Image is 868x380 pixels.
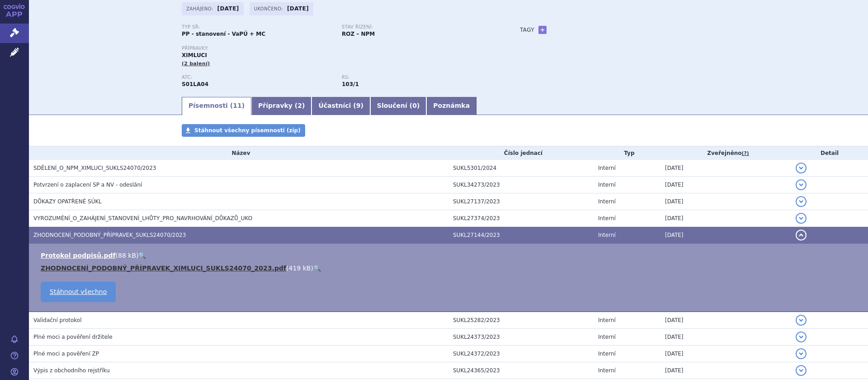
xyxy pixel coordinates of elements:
span: XIMLUCI [182,52,207,58]
p: RS: [342,75,493,80]
span: Interní [598,165,616,171]
strong: [DATE] [217,5,239,12]
a: Přípravky (2) [251,97,311,115]
strong: ROZ – NPM [342,31,375,37]
td: [DATE] [660,346,791,362]
span: SDĚLENÍ_O_NPM_XIMLUCI_SUKLS24070/2023 [33,165,156,171]
span: Zahájeno: [186,5,215,12]
button: detail [796,213,807,224]
td: SUKL24372/2023 [448,346,594,362]
th: Typ [594,146,660,160]
th: Číslo jednací [448,146,594,160]
span: Interní [598,367,616,374]
p: Přípravky: [182,46,502,51]
td: [DATE] [660,177,791,193]
span: 88 kB [118,252,136,259]
p: Stav řízení: [342,24,493,30]
h3: Tagy [520,24,534,35]
li: ( ) [41,251,859,260]
td: [DATE] [660,329,791,346]
td: [DATE] [660,312,791,329]
a: ZHODNOCENÍ_PODOBNÝ_PŘÍPRAVEK_XIMLUCI_SUKLS24070_2023.pdf [41,265,286,272]
td: SUKL27374/2023 [448,210,594,227]
span: Interní [598,198,616,205]
strong: RANIBIZUMAB [182,81,208,87]
span: Plné moci a pověření držitele [33,334,113,340]
td: [DATE] [660,227,791,244]
td: SUKL25282/2023 [448,312,594,329]
a: Sloučení (0) [370,97,426,115]
button: detail [796,332,807,342]
span: 9 [356,102,361,109]
td: SUKL34273/2023 [448,177,594,193]
span: Interní [598,232,616,238]
span: VYROZUMĚNÍ_O_ZAHÁJENÍ_STANOVENÍ_LHŮTY_PRO_NAVRHOVÁNÍ_DŮKAZŮ_UKO [33,215,252,221]
th: Zveřejněno [660,146,791,160]
span: Interní [598,317,616,323]
span: 419 kB [289,265,311,272]
button: detail [796,365,807,376]
td: [DATE] [660,193,791,210]
p: ATC: [182,75,333,80]
span: (2 balení) [182,61,210,67]
a: Stáhnout všechno [41,282,116,302]
span: ZHODNOCENÍ_PODOBNÝ_PŘÍPRAVEK_SUKLS24070/2023 [33,232,186,238]
span: Interní [598,215,616,221]
a: 🔍 [313,265,321,272]
span: DŮKAZY OPATŘENÉ SÚKL [33,198,102,205]
p: Typ SŘ: [182,24,333,30]
td: [DATE] [660,210,791,227]
td: [DATE] [660,160,791,177]
td: [DATE] [660,362,791,379]
td: SUKL5301/2024 [448,160,594,177]
button: detail [796,230,807,241]
button: detail [796,179,807,190]
span: 11 [233,102,241,109]
strong: látky k terapii věkem podmíněné makulární degenerace, lok. [342,81,359,87]
td: SUKL27144/2023 [448,227,594,244]
li: ( ) [41,264,859,273]
a: Protokol podpisů.pdf [41,252,116,259]
button: detail [796,348,807,359]
abbr: (?) [742,150,749,157]
span: Interní [598,182,616,188]
a: Účastníci (9) [311,97,370,115]
button: detail [796,163,807,173]
span: Interní [598,334,616,340]
th: Detail [791,146,868,160]
td: SUKL24365/2023 [448,362,594,379]
a: 🔍 [138,252,146,259]
a: Písemnosti (11) [182,97,251,115]
span: Interní [598,351,616,357]
span: Validační protokol [33,317,82,323]
button: detail [796,196,807,207]
span: Plné moci a pověření ZP [33,351,99,357]
td: SUKL24373/2023 [448,329,594,346]
span: 2 [297,102,302,109]
span: 0 [412,102,417,109]
button: detail [796,315,807,326]
span: Stáhnout všechny písemnosti (zip) [194,127,301,134]
a: Stáhnout všechny písemnosti (zip) [182,124,305,137]
span: Ukončeno: [254,5,285,12]
a: Poznámka [426,97,476,115]
strong: [DATE] [287,5,309,12]
strong: PP - stanovení - VaPÚ + MC [182,31,265,37]
span: Potvrzení o zaplacení SP a NV - odeslání [33,182,142,188]
a: + [538,26,547,34]
td: SUKL27137/2023 [448,193,594,210]
span: Výpis z obchodního rejstříku [33,367,110,374]
th: Název [29,146,448,160]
